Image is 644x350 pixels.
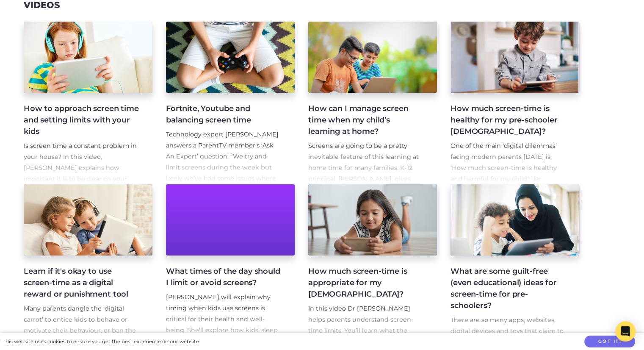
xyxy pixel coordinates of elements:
div: This website uses cookies to ensure you get the best experience on our website. [3,337,200,346]
a: What times of the day should I limit or avoid screens? [PERSON_NAME] will explain why timing when... [166,184,295,347]
a: How much screen-time is appropriate for my [DEMOGRAPHIC_DATA]? In this video Dr [PERSON_NAME] hel... [308,184,437,347]
span: Screens are going to be a pretty inevitable feature of this learning at home time for many famili... [308,142,420,205]
button: Got it! [584,336,635,348]
a: Learn if it's okay to use screen-time as a digital reward or punishment tool Many parents dangle ... [24,184,152,347]
a: Fortnite, Youtube and balancing screen time Technology expert [PERSON_NAME] answers a ParentTV me... [166,22,295,184]
h4: Learn if it's okay to use screen-time as a digital reward or punishment tool [24,266,139,300]
p: Technology expert [PERSON_NAME] answers a ParentTV member’s ‘Ask An Expert’ question: “We try and... [166,129,281,261]
h4: How can I manage screen time when my child’s learning at home? [308,103,423,137]
h4: What times of the day should I limit or avoid screens? [166,266,281,289]
h4: What are some guilt-free (even educational) ideas for screen-time for pre-schoolers? [451,266,566,311]
h4: How much screen-time is healthy for my pre-schooler [DEMOGRAPHIC_DATA]? [451,103,566,137]
span: Is screen time a constant problem in your house? In this video, [PERSON_NAME] explains how import... [24,142,137,205]
h4: How much screen-time is appropriate for my [DEMOGRAPHIC_DATA]? [308,266,423,300]
div: Open Intercom Messenger [615,321,636,342]
h4: Fortnite, Youtube and balancing screen time [166,103,281,126]
h4: How to approach screen time and setting limits with your kids [24,103,139,137]
a: What are some guilt-free (even educational) ideas for screen-time for pre-schoolers? There are so... [451,184,579,347]
a: How can I manage screen time when my child’s learning at home? Screens are going to be a pretty i... [308,22,437,184]
a: How much screen-time is healthy for my pre-schooler [DEMOGRAPHIC_DATA]? One of the main ‘digital ... [451,22,579,184]
a: How to approach screen time and setting limits with your kids Is screen time a constant problem i... [24,22,152,184]
p: One of the main ‘digital dilemmas’ facing modern parents [DATE] is, ‘How much screen-time is heal... [451,141,566,350]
